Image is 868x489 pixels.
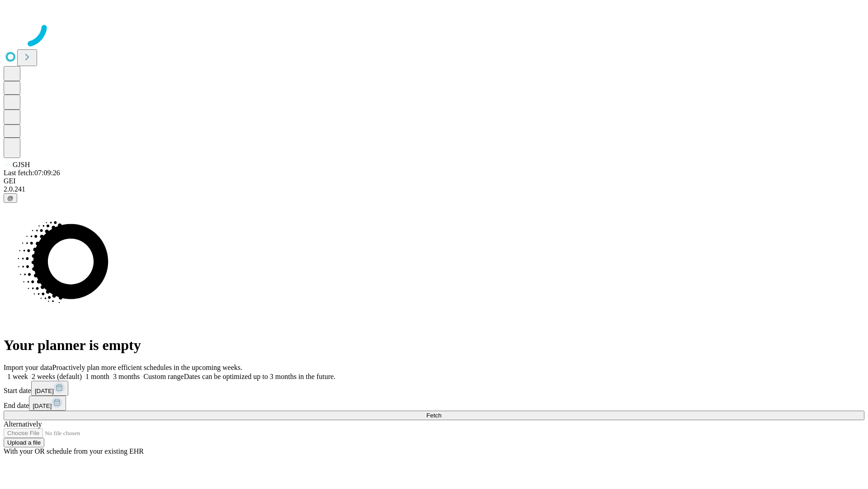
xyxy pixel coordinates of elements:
[4,447,144,455] span: With your OR schedule from your existing EHR
[13,161,30,168] span: GJSH
[85,373,109,380] span: 1 month
[31,381,68,396] button: [DATE]
[113,373,140,380] span: 3 months
[7,195,14,201] span: @
[52,364,242,371] span: Proactively plan more efficient schedules in the upcoming weeks.
[4,185,864,193] div: 2.0.241
[4,177,864,185] div: GEI
[184,373,335,380] span: Dates can be optimized up to 3 months in the future.
[35,388,54,394] span: [DATE]
[4,438,44,447] button: Upload a file
[29,396,66,411] button: [DATE]
[143,373,184,380] span: Custom range
[4,169,60,177] span: Last fetch: 07:09:26
[4,193,17,203] button: @
[426,412,441,419] span: Fetch
[4,337,864,354] h1: Your planner is empty
[7,373,28,380] span: 1 week
[4,364,52,371] span: Import your data
[32,373,82,380] span: 2 weeks (default)
[4,396,864,411] div: End date
[33,403,52,409] span: [DATE]
[4,411,864,420] button: Fetch
[4,381,864,396] div: Start date
[4,420,42,428] span: Alternatively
